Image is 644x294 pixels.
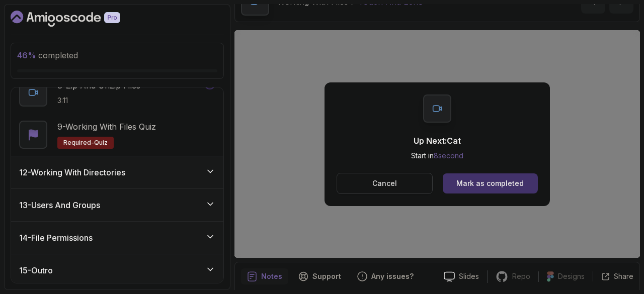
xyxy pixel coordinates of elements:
[512,271,530,281] p: Repo
[11,222,223,254] button: 14-File Permissions
[558,271,585,281] p: Designs
[19,264,53,276] h3: 15 - Outro
[11,156,223,188] button: 12-Working With Directories
[241,268,288,284] button: notes button
[19,121,215,149] button: 9-Working with Files QuizRequired-quiz
[312,271,341,281] p: Support
[11,189,223,221] button: 13-Users And Groups
[17,50,36,60] span: 46 %
[459,271,479,281] p: Slides
[436,271,487,282] a: Slides
[19,78,215,107] button: 8-Zip and Unzip Files3:11
[11,11,143,27] a: Dashboard
[351,268,420,284] button: Feedback button
[337,173,433,194] button: Cancel
[456,178,524,188] div: Mark as completed
[63,139,94,147] span: Required-
[11,254,223,286] button: 15-Outro
[17,50,78,60] span: completed
[443,173,538,193] button: Mark as completed
[371,271,414,281] p: Any issues?
[57,95,140,106] p: 3:11
[19,232,93,244] h3: 14 - File Permissions
[19,166,125,178] h3: 12 - Working With Directories
[234,30,640,258] iframe: To enrich screen reader interactions, please activate Accessibility in Grammarly extension settings
[411,135,463,147] p: Up Next: Cat
[593,271,633,281] button: Share
[57,121,156,133] p: 9 - Working with Files Quiz
[19,199,100,211] h3: 13 - Users And Groups
[94,139,108,147] span: quiz
[614,271,633,281] p: Share
[434,151,463,160] span: 8 second
[292,268,347,284] button: Support button
[261,271,282,281] p: Notes
[372,178,397,188] p: Cancel
[411,151,463,161] p: Start in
